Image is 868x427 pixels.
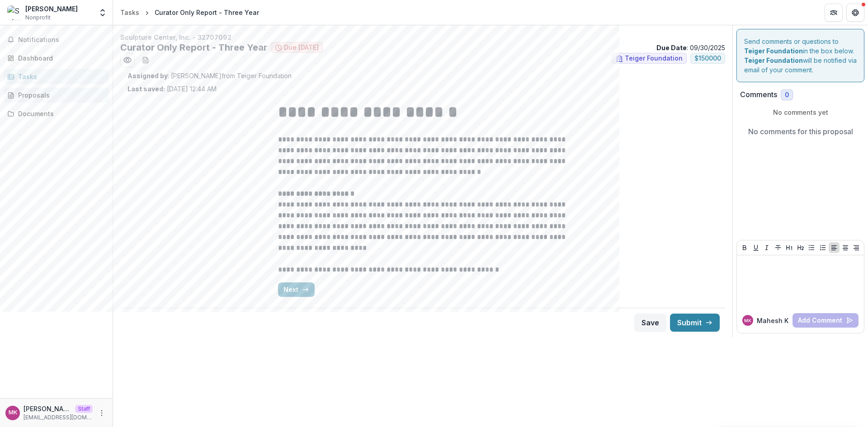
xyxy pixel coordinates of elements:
[96,408,107,418] button: More
[120,42,267,53] h2: Curator Only Report - Three Year
[851,242,862,253] button: Align Right
[744,319,751,323] div: Mahesh Kumar
[625,55,683,62] span: Teiger Foundation
[793,313,859,328] button: Add Comment
[96,4,109,22] button: Open entity switcher
[127,85,165,93] strong: Last saved:
[744,56,803,64] strong: Teiger Foundation
[138,53,153,67] button: download-word-button
[117,6,263,19] nav: breadcrumb
[127,72,168,80] strong: Assigned by
[75,405,93,413] p: Staff
[25,14,51,22] span: Nonprofit
[656,44,687,52] strong: Due Date
[278,282,315,297] button: Next
[846,4,864,22] button: Get Help
[4,106,109,121] a: Documents
[155,8,259,17] div: Curator Only Report - Three Year
[18,36,105,44] span: Notifications
[4,88,109,103] a: Proposals
[117,6,143,19] a: Tasks
[740,108,861,117] p: No comments yet
[670,314,720,332] button: Submit
[785,91,789,99] span: 0
[757,316,788,325] p: Mahesh K
[795,242,806,253] button: Heading 2
[7,5,22,20] img: Sohrab Mohebbi
[784,242,795,253] button: Heading 1
[18,53,102,63] div: Dashboard
[736,29,864,82] div: Send comments or questions to in the box below. will be notified via email of your comment.
[840,242,851,253] button: Align Center
[806,242,817,253] button: Bullet List
[744,47,803,55] strong: Teiger Foundation
[284,44,319,52] span: Due [DATE]
[656,43,725,52] p: : 09/30/2025
[18,109,102,118] div: Documents
[4,69,109,84] a: Tasks
[694,55,721,62] span: $ 150000
[817,242,828,253] button: Ordered List
[739,242,750,253] button: Bold
[120,53,135,67] button: Preview 12771245-d3a8-4973-b0f7-8b7c641867c9.pdf
[750,242,761,253] button: Underline
[120,8,139,17] div: Tasks
[127,71,718,80] p: : [PERSON_NAME] from Teiger Foundation
[18,90,102,100] div: Proposals
[825,4,843,22] button: Partners
[4,51,109,66] a: Dashboard
[634,314,666,332] button: Save
[127,84,217,94] p: [DATE] 12:44 AM
[773,242,783,253] button: Strike
[120,33,725,42] p: Sculpture Center, Inc. - 32707092
[761,242,772,253] button: Italicize
[748,126,853,137] p: No comments for this proposal
[9,410,17,416] div: Mahesh Kumar
[18,72,102,81] div: Tasks
[4,33,109,47] button: Notifications
[24,404,71,413] p: [PERSON_NAME]
[24,413,93,422] p: [EMAIL_ADDRESS][DOMAIN_NAME]
[740,90,777,99] h2: Comments
[829,242,840,253] button: Align Left
[25,4,78,14] div: [PERSON_NAME]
